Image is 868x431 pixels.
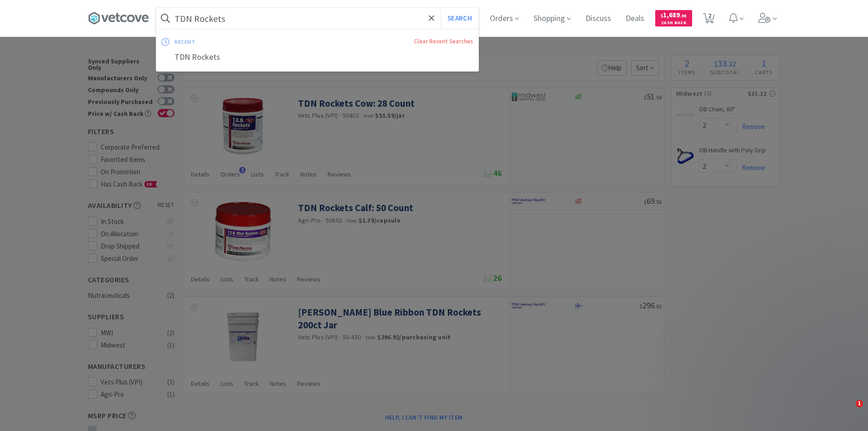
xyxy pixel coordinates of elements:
button: Search [441,8,478,29]
span: Cash Back [661,21,687,26]
span: 1 [856,400,863,407]
a: 2 [699,16,718,24]
div: TDN Rockets [156,49,478,66]
a: $1,689.95Cash Back [655,6,692,31]
span: 1,689 [661,10,687,19]
iframe: Intercom live chat [837,400,859,422]
a: Clear Recent Searches [414,37,473,45]
span: $ [661,13,663,19]
input: Search by item, sku, manufacturer, ingredient, size... [156,8,478,29]
a: Deals [622,15,648,23]
span: . 95 [680,13,687,19]
a: Discuss [582,15,615,23]
div: recent [175,35,304,49]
